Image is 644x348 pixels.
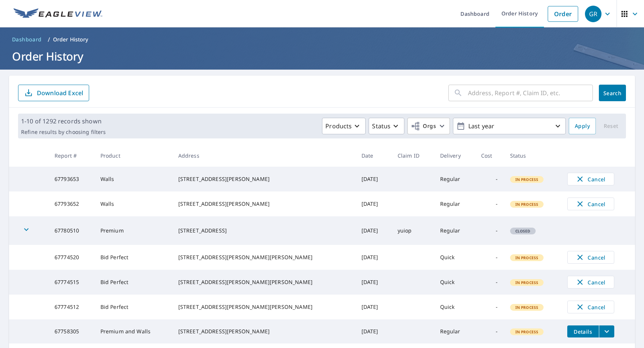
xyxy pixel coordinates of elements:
[94,144,172,167] th: Product
[49,270,94,295] td: 67774515
[355,295,392,319] td: [DATE]
[12,36,42,43] span: Dashboard
[511,202,543,207] span: In Process
[53,36,88,43] p: Order History
[567,251,614,264] button: Cancel
[434,167,475,191] td: Regular
[21,117,106,126] p: 1-10 of 1292 records shown
[49,245,94,270] td: 67774520
[434,270,475,295] td: Quick
[94,167,172,191] td: Walls
[355,167,392,191] td: [DATE]
[511,329,543,334] span: In Process
[49,319,94,343] td: 67758305
[355,270,392,295] td: [DATE]
[567,198,614,210] button: Cancel
[407,118,450,134] button: Orgs
[21,129,106,135] p: Refine results by choosing filters
[567,276,614,289] button: Cancel
[9,33,45,46] a: Dashboard
[178,200,349,208] div: [STREET_ADDRESS][PERSON_NAME]
[475,216,504,245] td: -
[575,253,606,262] span: Cancel
[322,118,366,134] button: Products
[511,305,543,310] span: In Process
[599,325,614,337] button: filesDropdownBtn-67758305
[49,295,94,319] td: 67774512
[14,8,102,20] img: EV Logo
[392,144,434,167] th: Claim ID
[49,144,94,167] th: Report #
[49,167,94,191] td: 67793653
[355,144,392,167] th: Date
[511,255,543,260] span: In Process
[575,278,606,287] span: Cancel
[94,216,172,245] td: Premium
[48,35,50,44] li: /
[511,177,543,182] span: In Process
[475,144,504,167] th: Cost
[475,270,504,295] td: -
[172,144,355,167] th: Address
[569,118,596,134] button: Apply
[372,122,390,131] p: Status
[434,319,475,343] td: Regular
[94,295,172,319] td: Bid Perfect
[434,245,475,270] td: Quick
[511,228,535,234] span: Closed
[355,216,392,245] td: [DATE]
[94,319,172,343] td: Premium and Walls
[434,216,475,245] td: Regular
[475,319,504,343] td: -
[178,254,349,261] div: [STREET_ADDRESS][PERSON_NAME][PERSON_NAME]
[567,325,599,337] button: detailsBtn-67758305
[178,227,349,234] div: [STREET_ADDRESS]
[575,122,590,131] span: Apply
[325,122,352,131] p: Products
[575,199,606,208] span: Cancel
[599,85,626,101] button: Search
[434,144,475,167] th: Delivery
[9,33,635,46] nav: breadcrumb
[434,191,475,216] td: Regular
[94,270,172,295] td: Bid Perfect
[178,328,349,335] div: [STREET_ADDRESS][PERSON_NAME]
[567,301,614,313] button: Cancel
[94,245,172,270] td: Bid Perfect
[355,319,392,343] td: [DATE]
[355,245,392,270] td: [DATE]
[434,295,475,319] td: Quick
[504,144,561,167] th: Status
[465,120,553,133] p: Last year
[37,89,83,97] p: Download Excel
[475,191,504,216] td: -
[369,118,404,134] button: Status
[453,118,566,134] button: Last year
[49,191,94,216] td: 67793652
[548,6,578,22] a: Order
[18,85,89,101] button: Download Excel
[49,216,94,245] td: 67780510
[475,167,504,191] td: -
[94,191,172,216] td: Walls
[178,303,349,311] div: [STREET_ADDRESS][PERSON_NAME][PERSON_NAME]
[178,175,349,183] div: [STREET_ADDRESS][PERSON_NAME]
[575,302,606,312] span: Cancel
[605,90,620,97] span: Search
[475,295,504,319] td: -
[511,280,543,285] span: In Process
[9,49,635,64] h1: Order History
[392,216,434,245] td: yuiop
[567,173,614,185] button: Cancel
[468,82,593,103] input: Address, Report #, Claim ID, etc.
[411,122,436,131] span: Orgs
[355,191,392,216] td: [DATE]
[575,175,606,184] span: Cancel
[475,245,504,270] td: -
[572,328,594,335] span: Details
[585,6,601,22] div: GR
[178,278,349,286] div: [STREET_ADDRESS][PERSON_NAME][PERSON_NAME]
